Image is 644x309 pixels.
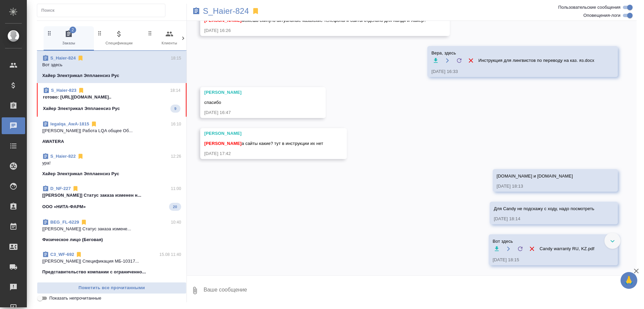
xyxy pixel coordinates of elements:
[42,192,181,199] p: [[PERSON_NAME]] Статус заказа изменен н...
[77,153,84,160] svg: Отписаться
[494,216,594,222] div: [DATE] 18:14
[204,89,302,96] div: [PERSON_NAME]
[69,27,76,33] span: 2
[42,62,181,68] p: Вот здесь
[147,30,153,36] svg: Зажми и перетащи, чтобы поменять порядок вкладок
[443,56,451,65] button: Открыть на драйве
[41,6,165,15] input: Поиск
[516,245,525,253] label: Обновить файл
[91,121,97,127] svg: Отписаться
[159,251,181,258] p: 15.08 11:40
[431,68,594,75] div: [DATE] 16:33
[170,105,180,112] span: 9
[169,203,181,210] span: 20
[37,149,186,181] div: S_Haier-82212:26ура!Хайер Электрикал Эпплаенсиз Рус
[204,100,221,105] span: спасибо
[72,185,79,192] svg: Отписаться
[431,50,594,56] span: Вера, здесь
[42,236,103,243] p: Физическое лицо (Беговая)
[80,219,87,226] svg: Отписаться
[204,130,323,137] div: [PERSON_NAME]
[455,56,463,65] label: Обновить файл
[528,245,536,253] button: Удалить файл
[42,258,181,265] p: [[PERSON_NAME]] Спецификация МБ-10317...
[37,51,186,83] div: S_Haier-82418:15Вот здесьХайер Электрикал Эпплаенсиз Рус
[46,30,91,46] span: Заказы
[75,251,82,258] svg: Отписаться
[37,181,186,215] div: D_NF-22711:00[[PERSON_NAME]] Статус заказа изменен н...ООО «НИТА-ФАРМ»20
[497,183,595,190] div: [DATE] 18:13
[77,55,84,62] svg: Отписаться
[171,121,181,127] p: 16:10
[42,170,119,177] p: Хайер Электрикал Эпплаенсиз Рус
[171,153,181,160] p: 12:26
[504,245,513,253] button: Открыть на драйве
[42,269,146,275] p: Представительство компании с ограниченно...
[431,56,440,65] button: Скачать
[42,160,181,166] p: ура!
[478,57,594,64] span: Инструкция для лингвистов по переводу на каз. яз.docx
[171,219,181,226] p: 10:40
[540,245,594,252] span: Candy warranty RU, KZ.pdf
[204,141,241,146] span: [PERSON_NAME]
[46,30,53,36] svg: Зажми и перетащи, чтобы поменять порядок вкладок
[171,55,181,62] p: 18:15
[558,4,621,11] span: Пользовательские сообщения
[171,185,181,192] p: 11:00
[49,295,101,302] span: Показать непрочитанные
[97,30,142,46] span: Спецификации
[37,117,186,149] div: legalqa_AwA-181516:10[[PERSON_NAME]] Работа LQA общее Об...AWATERA
[467,56,475,65] button: Удалить файл
[204,18,426,23] span: можешь скинуть актуальные казахские телефоны и сайты отдельно для Канди и Хайер?
[50,154,76,159] a: S_Haier-822
[493,245,501,253] button: Скачать
[50,121,89,126] a: legalqa_AwA-1815
[204,150,323,157] div: [DATE] 17:42
[37,215,186,247] div: BEG_FL-622910:40[[PERSON_NAME]] Статус заказа измене...Физическое лицо (Беговая)
[493,257,594,263] div: [DATE] 18:15
[170,87,180,94] p: 18:14
[37,247,186,279] div: C3_WF-69215.08 11:40[[PERSON_NAME]] Спецификация МБ-10317...Представительство компании с ограниче...
[623,273,635,287] span: 🙏
[41,284,183,292] span: Пометить все прочитанными
[50,55,76,61] a: S_Haier-824
[42,203,86,210] p: ООО «НИТА-ФАРМ»
[494,206,594,211] span: Для Candy не подскажу с ходу, надо посмотреть
[42,72,119,79] p: Хайер Электрикал Эпплаенсиз Рус
[37,83,186,117] div: S_Haier-82318:14готово: [URL][DOMAIN_NAME]..Хайер Электрикал Эпплаенсиз Рус9
[204,18,241,23] span: [PERSON_NAME]
[37,282,186,294] button: Пометить все прочитанными
[51,88,76,93] a: S_Haier-823
[42,138,64,145] p: AWATERA
[50,186,71,191] a: D_NF-227
[43,94,180,101] p: готово: [URL][DOMAIN_NAME]..
[497,173,573,179] span: [DOMAIN_NAME] и [DOMAIN_NAME]
[147,30,192,46] span: Клиенты
[493,238,594,245] span: Вот здесь
[204,109,302,116] div: [DATE] 16:47
[203,8,249,14] a: S_Haier-824
[50,220,79,225] a: BEG_FL-6229
[204,141,323,146] span: а сайты какие? тут в инструкции их нет
[204,27,426,34] div: [DATE] 16:26
[42,226,181,232] p: [[PERSON_NAME]] Статус заказа измене...
[78,87,85,94] svg: Отписаться
[583,12,621,19] span: Оповещения-логи
[50,252,74,257] a: C3_WF-692
[42,127,181,134] p: [[PERSON_NAME]] Работа LQA общее Об...
[97,30,103,36] svg: Зажми и перетащи, чтобы поменять порядок вкладок
[43,105,120,112] p: Хайер Электрикал Эпплаенсиз Рус
[621,272,637,289] button: 🙏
